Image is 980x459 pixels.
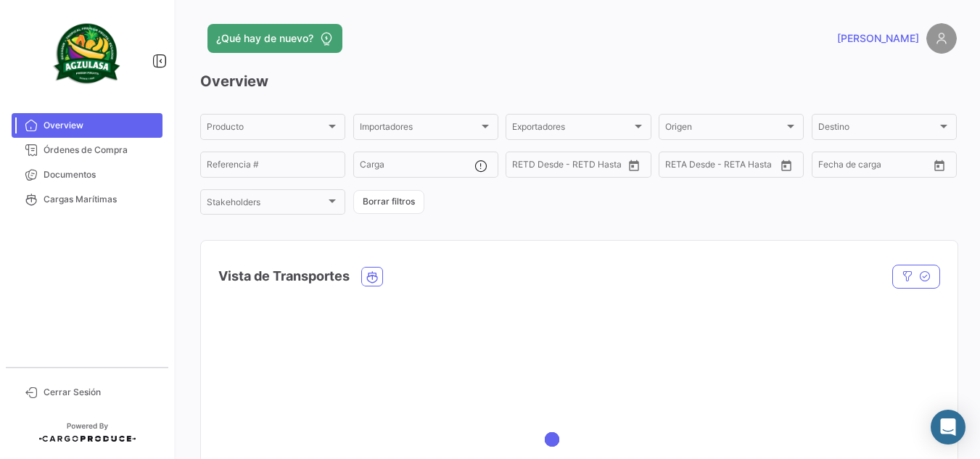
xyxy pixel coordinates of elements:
[512,124,631,134] span: Exportadores
[207,199,326,210] span: Stakeholders
[44,144,157,157] span: Órdenes de Compra
[818,162,844,172] input: Desde
[216,31,313,46] span: ¿Qué hay de nuevo?
[12,138,162,162] a: Órdenes de Compra
[701,162,754,172] input: Hasta
[44,386,157,399] span: Cerrar Sesión
[928,154,950,176] button: Open calendar
[218,266,350,286] h4: Vista de Transportes
[665,162,691,172] input: Desde
[207,124,326,134] span: Producto
[623,154,645,176] button: Open calendar
[51,17,123,90] img: agzulasa-logo.png
[200,71,957,91] h3: Overview
[12,187,162,212] a: Cargas Marítimas
[207,24,342,53] button: ¿Qué hay de nuevo?
[12,113,162,138] a: Overview
[818,124,937,134] span: Destino
[926,23,957,54] img: placeholder-user.png
[12,162,162,187] a: Documentos
[837,31,919,46] span: [PERSON_NAME]
[44,119,157,132] span: Overview
[665,124,784,134] span: Origen
[855,162,907,172] input: Hasta
[44,168,157,181] span: Documentos
[353,190,424,214] button: Borrar filtros
[775,154,797,176] button: Open calendar
[360,124,479,134] span: Importadores
[44,193,157,206] span: Cargas Marítimas
[512,162,538,172] input: Desde
[362,268,382,286] button: Ocean
[931,410,965,444] div: Abrir Intercom Messenger
[548,162,601,172] input: Hasta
